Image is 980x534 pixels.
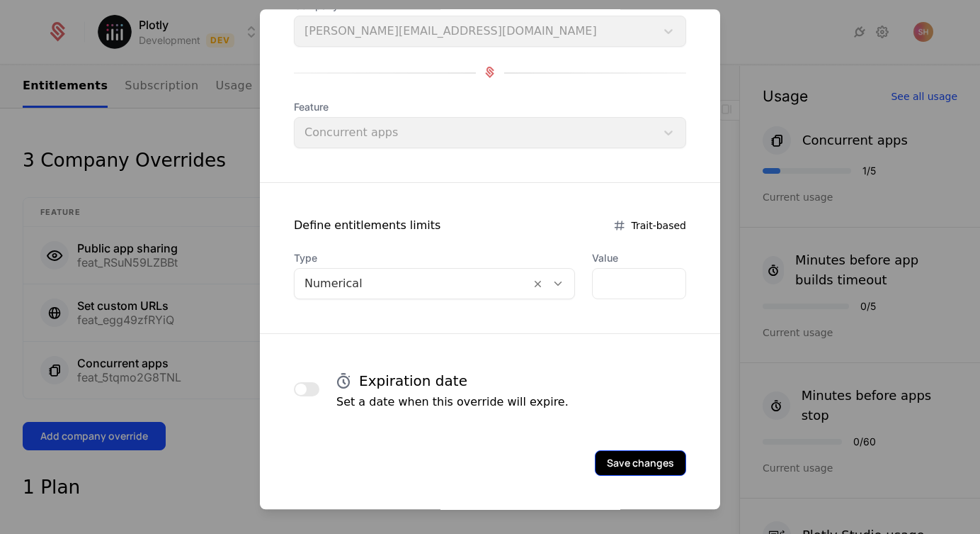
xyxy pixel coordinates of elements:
[294,217,440,234] div: Define entitlements limits
[336,394,569,411] p: Set a date when this override will expire.
[631,218,686,233] span: Trait-based
[294,100,686,114] span: Feature
[595,450,686,476] button: Save changes
[592,251,686,265] label: Value
[294,251,575,265] span: Type
[359,371,467,391] h4: Expiration date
